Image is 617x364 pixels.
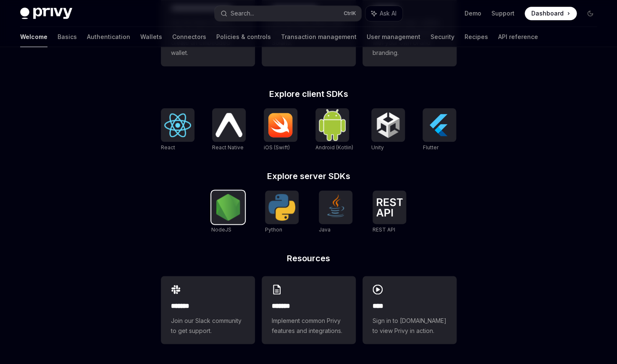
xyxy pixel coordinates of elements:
button: Toggle dark mode [583,7,597,20]
span: Dashboard [531,9,564,18]
img: NodeJS [215,194,242,221]
a: JavaJava [319,190,352,234]
a: NodeJSNodeJS [211,190,245,234]
img: Unity [375,112,402,138]
a: Transaction management [281,27,357,47]
a: Policies & controls [216,27,271,47]
h2: Resources [161,254,457,263]
a: Security [431,27,454,47]
span: React Native [212,144,244,151]
div: Search... [231,8,254,18]
img: Android (Kotlin) [319,109,346,140]
a: FlutterFlutter [423,108,456,152]
span: Unity [371,144,384,151]
span: Sign in to [DOMAIN_NAME] to view Privy in action. [373,315,446,335]
img: React Native [215,113,242,137]
a: Basics [58,27,77,47]
a: ****Sign in to [DOMAIN_NAME] to view Privy in action. [362,276,457,344]
button: Search...CtrlK [215,6,361,21]
span: React [161,144,175,151]
a: REST APIREST API [373,190,406,234]
h2: Explore server SDKs [161,172,457,180]
img: dark logo [20,8,72,19]
a: React NativeReact Native [212,108,246,152]
a: Android (Kotlin)Android (Kotlin) [315,108,353,152]
a: User management [367,27,420,47]
a: Support [491,9,515,18]
img: iOS (Swift) [267,112,294,138]
h2: Explore client SDKs [161,90,457,98]
a: **** **Join our Slack community to get support. [161,276,255,344]
img: Java [322,194,349,221]
span: Ctrl K [344,10,356,17]
a: Welcome [20,27,47,47]
a: iOS (Swift)iOS (Swift) [264,108,297,152]
img: React [164,113,191,137]
a: UnityUnity [371,108,405,152]
span: NodeJS [211,226,231,233]
button: Ask AI [365,6,402,21]
span: Implement common Privy features and integrations. [272,315,346,335]
a: PythonPython [265,190,299,234]
span: Java [319,226,331,233]
span: Ask AI [380,9,396,18]
a: Wallets [140,27,162,47]
a: ReactReact [161,108,194,152]
a: Recipes [465,27,488,47]
a: **** **Implement common Privy features and integrations. [262,276,356,344]
a: API reference [498,27,538,47]
img: Python [268,194,295,221]
img: Flutter [426,112,453,138]
a: Demo [465,9,481,18]
img: REST API [376,198,403,216]
span: Python [265,226,282,233]
span: Flutter [423,144,438,151]
a: Dashboard [525,7,577,20]
a: Authentication [87,27,130,47]
a: Connectors [172,27,206,47]
span: REST API [373,226,395,233]
span: iOS (Swift) [264,144,290,151]
span: Android (Kotlin) [315,144,353,151]
span: Join our Slack community to get support. [171,315,245,335]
